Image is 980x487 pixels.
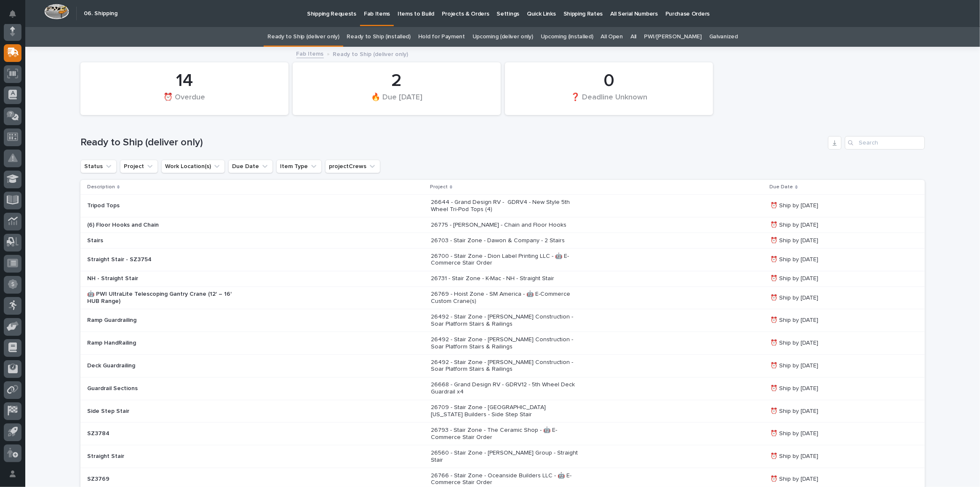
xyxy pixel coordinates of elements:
p: 26703 - Stair Zone - Dawon & Company - 2 Stairs [431,237,578,244]
p: ⏰ Ship by [DATE] [770,430,884,437]
p: 26492 - Stair Zone - [PERSON_NAME] Construction - Soar Platform Stairs & Railings [431,336,578,351]
p: ⏰ Ship by [DATE] [770,385,884,392]
p: ⏰ Ship by [DATE] [770,256,884,263]
tr: Straight Stair26560 - Stair Zone - [PERSON_NAME] Group - Straight Stair⏰ Ship by [DATE] [80,445,925,468]
a: Fab Items [296,48,324,58]
p: 26766 - Stair Zone - Oceanside Builders LLC - 🤖 E-Commerce Stair Order [431,472,578,487]
tr: Ramp Guardrailing26492 - Stair Zone - [PERSON_NAME] Construction - Soar Platform Stairs & Railing... [80,309,925,332]
p: (6) Floor Hooks and Chain [87,222,235,229]
a: All [630,27,636,47]
p: 26769 - Hoist Zone - SM America - 🤖 E-Commerce Custom Crane(s) [431,291,578,305]
div: 🔥 Due [DATE] [307,92,486,110]
a: Ready to Ship (installed) [347,27,411,47]
p: ⏰ Ship by [DATE] [770,237,884,244]
p: Description [87,182,115,192]
tr: 🤖 PWI UltraLite Telescoping Gantry Crane (12' – 16' HUB Range)26769 - Hoist Zone - SM America - 🤖... [80,286,925,309]
p: Straight Stair [87,453,235,460]
img: Workspace Logo [44,4,69,19]
tr: Guardrail Sections26668 - Grand Design RV - GDRV12 - 5th Wheel Deck Guardrail x4⏰ Ship by [DATE] [80,377,925,400]
tr: (6) Floor Hooks and Chain26775 - [PERSON_NAME] - Chain and Floor Hooks⏰ Ship by [DATE] [80,217,925,233]
p: Side Step Stair [87,408,235,415]
button: Item Type [276,160,322,173]
a: All Open [601,27,623,47]
p: Ramp HandRailing [87,340,235,347]
p: Ready to Ship (deliver only) [333,49,409,58]
p: ⏰ Ship by [DATE] [770,408,884,415]
p: 26668 - Grand Design RV - GDRV12 - 5th Wheel Deck Guardrail x4 [431,381,578,396]
tr: Side Step Stair26709 - Stair Zone - [GEOGRAPHIC_DATA] [US_STATE] Builders - Side Step Stair⏰ Ship... [80,400,925,423]
button: Work Location(s) [161,160,225,173]
button: projectCrews [325,160,380,173]
p: ⏰ Ship by [DATE] [770,294,884,302]
p: ⏰ Ship by [DATE] [770,275,884,282]
p: 26492 - Stair Zone - [PERSON_NAME] Construction - Soar Platform Stairs & Railings [431,313,578,328]
p: 26700 - Stair Zone - Dion Label Printing LLC - 🤖 E-Commerce Stair Order [431,253,578,267]
p: ⏰ Ship by [DATE] [770,202,884,209]
p: SZ3769 [87,476,235,483]
p: ⏰ Ship by [DATE] [770,222,884,229]
p: 26793 - Stair Zone - The Ceramic Shop - 🤖 E-Commerce Stair Order [431,427,578,441]
p: ⏰ Ship by [DATE] [770,476,884,483]
tr: Straight Stair - SZ375426700 - Stair Zone - Dion Label Printing LLC - 🤖 E-Commerce Stair Order⏰ S... [80,248,925,271]
h2: 06. Shipping [84,10,117,17]
p: 26560 - Stair Zone - [PERSON_NAME] Group - Straight Stair [431,450,578,464]
div: ❓ Deadline Unknown [519,92,699,110]
input: Search [845,136,925,150]
button: Notifications [4,5,21,23]
p: ⏰ Ship by [DATE] [770,340,884,347]
p: ⏰ Ship by [DATE] [770,317,884,324]
p: Due Date [769,182,793,192]
p: Tripod Tops [87,202,235,209]
p: 26731 - Stair Zone - K-Mac - NH - Straight Stair [431,275,578,282]
p: 26775 - [PERSON_NAME] - Chain and Floor Hooks [431,222,578,229]
p: SZ3784 [87,430,235,437]
a: PWI/[PERSON_NAME] [644,27,702,47]
p: 26709 - Stair Zone - [GEOGRAPHIC_DATA] [US_STATE] Builders - Side Step Stair [431,404,578,418]
p: Ramp Guardrailing [87,317,235,324]
tr: Tripod Tops26644 - Grand Design RV - GDRV4 - New Style 5th Wheel Tri-Pod Tops (4)⏰ Ship by [DATE] [80,195,925,217]
p: Guardrail Sections [87,385,235,392]
h1: Ready to Ship (deliver only) [80,136,825,149]
button: Project [120,160,158,173]
p: Straight Stair - SZ3754 [87,256,235,263]
button: Due Date [228,160,273,173]
a: Galvanized [709,27,738,47]
p: ⏰ Ship by [DATE] [770,453,884,460]
tr: SZ378426793 - Stair Zone - The Ceramic Shop - 🤖 E-Commerce Stair Order⏰ Ship by [DATE] [80,423,925,445]
p: ⏰ Ship by [DATE] [770,362,884,369]
p: 🤖 PWI UltraLite Telescoping Gantry Crane (12' – 16' HUB Range) [87,291,235,305]
div: 0 [519,70,699,91]
p: 26644 - Grand Design RV - GDRV4 - New Style 5th Wheel Tri-Pod Tops (4) [431,199,578,213]
div: 2 [307,70,486,91]
a: Upcoming (deliver only) [473,27,533,47]
tr: Ramp HandRailing26492 - Stair Zone - [PERSON_NAME] Construction - Soar Platform Stairs & Railings... [80,332,925,355]
div: Notifications [11,10,21,24]
p: Stairs [87,237,235,244]
a: Hold for Payment [418,27,465,47]
p: 26492 - Stair Zone - [PERSON_NAME] Construction - Soar Platform Stairs & Railings [431,359,578,373]
tr: NH - Straight Stair26731 - Stair Zone - K-Mac - NH - Straight Stair⏰ Ship by [DATE] [80,271,925,286]
div: ⏰ Overdue [95,92,274,110]
div: 14 [95,70,274,91]
a: Ready to Ship (deliver only) [267,27,339,47]
button: Status [80,160,117,173]
p: NH - Straight Stair [87,275,235,282]
p: Project [430,182,448,192]
p: Deck Guardrailing [87,362,235,369]
tr: Stairs26703 - Stair Zone - Dawon & Company - 2 Stairs⏰ Ship by [DATE] [80,233,925,248]
tr: Deck Guardrailing26492 - Stair Zone - [PERSON_NAME] Construction - Soar Platform Stairs & Railing... [80,355,925,377]
a: Upcoming (installed) [541,27,593,47]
